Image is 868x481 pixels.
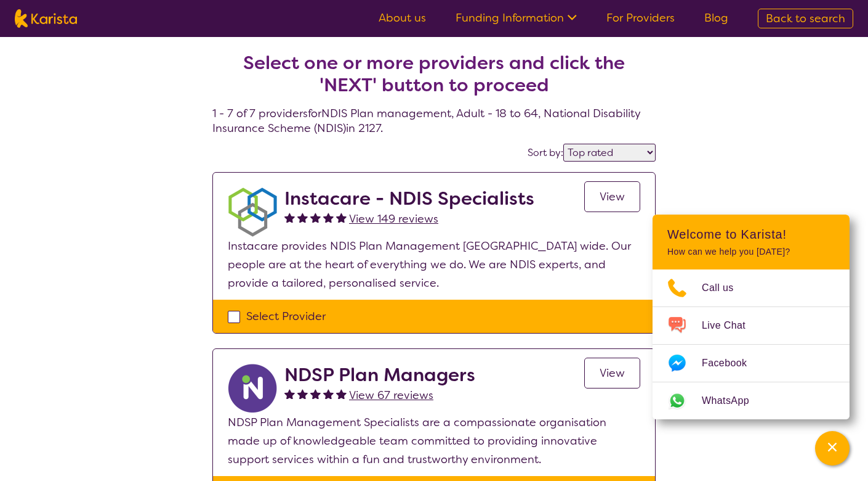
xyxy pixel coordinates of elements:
a: For Providers [606,10,675,25]
a: View [584,181,640,212]
h2: Select one or more providers and click the 'NEXT' button to proceed [227,52,641,96]
img: fullstar [284,212,295,223]
a: Funding Information [456,10,577,25]
img: fullstar [336,212,347,223]
img: ryxpuxvt8mh1enfatjpo.png [228,364,277,413]
ul: Choose channel [653,269,850,419]
a: View 149 reviews [349,210,438,228]
img: obkhna0zu27zdd4ubuus.png [228,187,277,237]
p: How can we help you [DATE]? [667,247,835,257]
img: Karista logo [15,9,77,28]
h2: Instacare - NDIS Specialists [284,187,534,210]
span: WhatsApp [702,392,764,410]
label: Sort by: [528,146,563,159]
div: Channel Menu [653,215,850,419]
a: View [584,358,640,388]
img: fullstar [297,388,308,399]
a: View 67 reviews [349,386,433,405]
p: NDSP Plan Management Specialists are a compassionate organisation made up of knowledgeable team c... [228,413,640,469]
img: fullstar [310,212,321,223]
a: Web link opens in a new tab. [653,382,850,419]
a: About us [379,10,426,25]
button: Channel Menu [815,431,850,466]
h2: NDSP Plan Managers [284,364,475,386]
img: fullstar [323,388,334,399]
span: Live Chat [702,316,760,335]
a: Back to search [758,9,853,28]
span: Call us [702,279,749,297]
h4: 1 - 7 of 7 providers for NDIS Plan management , Adult - 18 to 64 , National Disability Insurance ... [212,22,656,136]
a: Blog [704,10,728,25]
span: View 67 reviews [349,388,433,403]
span: Facebook [702,354,762,372]
img: fullstar [310,388,321,399]
img: fullstar [284,388,295,399]
img: fullstar [323,212,334,223]
span: Back to search [766,11,845,26]
h2: Welcome to Karista! [667,227,835,242]
img: fullstar [336,388,347,399]
span: View [600,189,625,204]
p: Instacare provides NDIS Plan Management [GEOGRAPHIC_DATA] wide. Our people are at the heart of ev... [228,237,640,292]
span: View 149 reviews [349,212,438,226]
span: View [600,366,625,380]
img: fullstar [297,212,308,223]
